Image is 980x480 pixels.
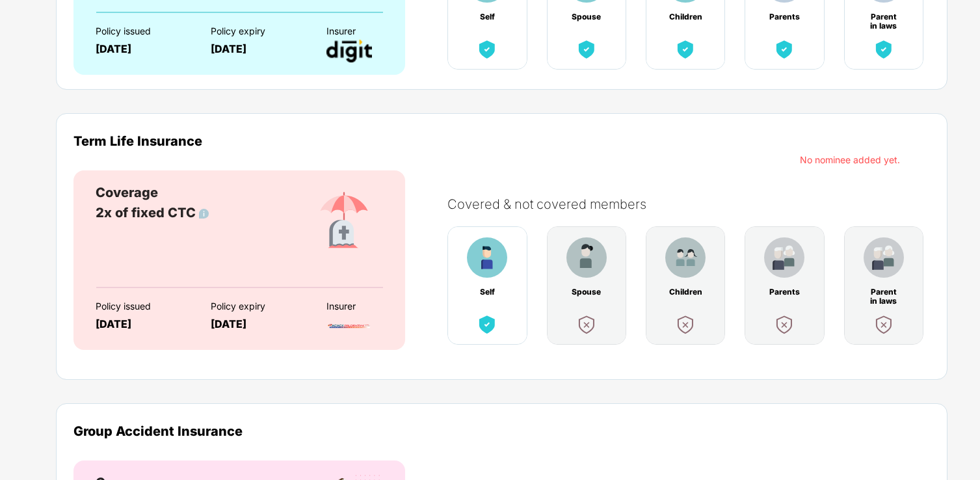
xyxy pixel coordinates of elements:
[467,237,507,278] img: benefitCardImg
[326,40,372,62] img: InsurerLogo
[669,12,702,21] div: Children
[305,183,383,261] img: benefitCardImg
[475,38,499,61] img: benefitCardImg
[575,38,598,61] img: benefitCardImg
[767,287,801,297] div: Parents
[211,301,303,312] div: Policy expiry
[326,26,419,36] div: Insurer
[872,313,895,336] img: benefitCardImg
[773,313,796,336] img: benefitCardImg
[73,133,800,148] div: Term Life Insurance
[674,313,697,336] img: benefitCardImg
[566,237,607,278] img: benefitCardImg
[767,12,801,21] div: Parents
[447,196,943,212] div: Covered & not covered members
[211,43,303,55] div: [DATE]
[326,301,419,312] div: Insurer
[674,38,697,61] img: benefitCardImg
[96,205,209,220] span: 2x of fixed CTC
[96,318,188,330] div: [DATE]
[570,287,603,297] div: Spouse
[800,154,900,165] span: No nominee added yet.
[764,237,804,278] img: benefitCardImg
[199,209,209,219] img: info
[867,12,901,21] div: Parent in laws
[96,301,188,312] div: Policy issued
[96,43,188,55] div: [DATE]
[867,287,901,297] div: Parent in laws
[73,423,930,438] div: Group Accident Insurance
[96,183,209,203] div: Coverage
[872,38,895,61] img: benefitCardImg
[211,318,303,330] div: [DATE]
[326,315,372,338] img: InsurerLogo
[211,26,303,36] div: Policy expiry
[475,313,499,336] img: benefitCardImg
[470,287,504,297] div: Self
[96,26,188,36] div: Policy issued
[575,313,598,336] img: benefitCardImg
[470,12,504,21] div: Self
[665,237,706,278] img: benefitCardImg
[570,12,603,21] div: Spouse
[669,287,702,297] div: Children
[773,38,796,61] img: benefitCardImg
[864,237,904,278] img: benefitCardImg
